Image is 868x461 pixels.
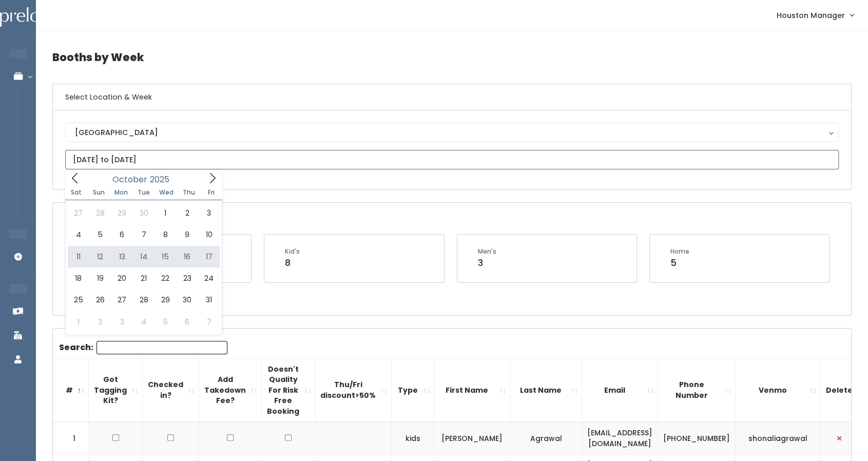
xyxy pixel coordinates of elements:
h6: Select Location & Week [53,84,851,110]
span: October 31, 2025 [198,289,220,311]
span: Houston Manager [777,10,845,21]
td: shonaliagrawal [736,422,821,454]
span: October 28, 2025 [133,289,155,311]
span: November 7, 2025 [198,311,220,333]
button: [GEOGRAPHIC_DATA] [65,123,839,142]
span: Mon [110,189,132,196]
th: Thu/Fri discount&gt;50%: activate to sort column ascending [315,358,392,422]
span: October 22, 2025 [155,267,176,289]
th: Got Tagging Kit?: activate to sort column ascending [89,358,143,422]
span: November 4, 2025 [133,311,155,333]
span: October 19, 2025 [89,267,111,289]
th: Doesn't Quality For Risk Free Booking : activate to sort column ascending [262,358,315,422]
span: October 8, 2025 [155,224,176,245]
span: October 29, 2025 [155,289,176,311]
span: October 24, 2025 [198,267,220,289]
span: September 29, 2025 [111,202,132,224]
span: Sat [65,189,88,196]
span: October 3, 2025 [198,202,220,224]
span: October 20, 2025 [111,267,132,289]
th: Delete: activate to sort column ascending [821,358,865,422]
span: October 12, 2025 [89,246,111,267]
span: November 2, 2025 [89,311,111,333]
span: October [112,176,147,184]
span: November 5, 2025 [155,311,176,333]
span: Wed [155,189,178,196]
span: October 30, 2025 [177,289,198,311]
div: 5 [670,256,689,270]
span: October 13, 2025 [111,246,132,267]
th: Checked in?: activate to sort column ascending [143,358,199,422]
span: October 5, 2025 [89,224,111,245]
td: [PHONE_NUMBER] [658,422,736,454]
td: 1 [53,422,89,454]
span: October 21, 2025 [133,267,155,289]
th: Type: activate to sort column ascending [392,358,434,422]
div: 8 [285,256,300,270]
td: [PERSON_NAME] [434,422,510,454]
td: Agrawal [510,422,582,454]
th: Venmo: activate to sort column ascending [736,358,821,422]
span: October 2, 2025 [177,202,198,224]
div: [GEOGRAPHIC_DATA] [75,127,829,138]
span: October 16, 2025 [177,246,198,267]
span: October 27, 2025 [111,289,132,311]
span: October 1, 2025 [155,202,176,224]
span: September 30, 2025 [133,202,155,224]
span: October 10, 2025 [198,224,220,245]
span: November 6, 2025 [177,311,198,333]
span: September 27, 2025 [68,202,89,224]
th: Add Takedown Fee?: activate to sort column ascending [199,358,262,422]
span: October 25, 2025 [68,289,89,311]
span: Sun [87,189,110,196]
span: November 1, 2025 [68,311,89,333]
span: October 4, 2025 [68,224,89,245]
div: Kid's [285,247,300,256]
span: Fri [200,189,223,196]
input: Year [147,173,178,186]
span: October 9, 2025 [177,224,198,245]
span: October 7, 2025 [133,224,155,245]
th: Email: activate to sort column ascending [582,358,658,422]
span: October 14, 2025 [133,246,155,267]
span: Thu [178,189,200,196]
input: October 4 - October 10, 2025 [65,150,839,169]
h4: Booths by Week [52,43,852,71]
span: October 11, 2025 [68,246,89,267]
th: Last Name: activate to sort column ascending [510,358,582,422]
span: September 28, 2025 [89,202,111,224]
td: kids [392,422,434,454]
span: October 23, 2025 [177,267,198,289]
span: October 15, 2025 [155,246,176,267]
span: November 3, 2025 [111,311,132,333]
th: First Name: activate to sort column ascending [434,358,510,422]
div: Home [670,247,689,256]
a: Houston Manager [766,4,864,26]
input: Search: [97,341,227,354]
th: Phone Number: activate to sort column ascending [658,358,736,422]
span: October 18, 2025 [68,267,89,289]
label: Search: [59,341,227,354]
div: Men's [478,247,496,256]
span: October 17, 2025 [198,246,220,267]
span: October 6, 2025 [111,224,132,245]
div: 3 [478,256,496,270]
th: #: activate to sort column descending [53,358,89,422]
span: Tue [132,189,155,196]
span: October 26, 2025 [89,289,111,311]
td: [EMAIL_ADDRESS][DOMAIN_NAME] [582,422,658,454]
